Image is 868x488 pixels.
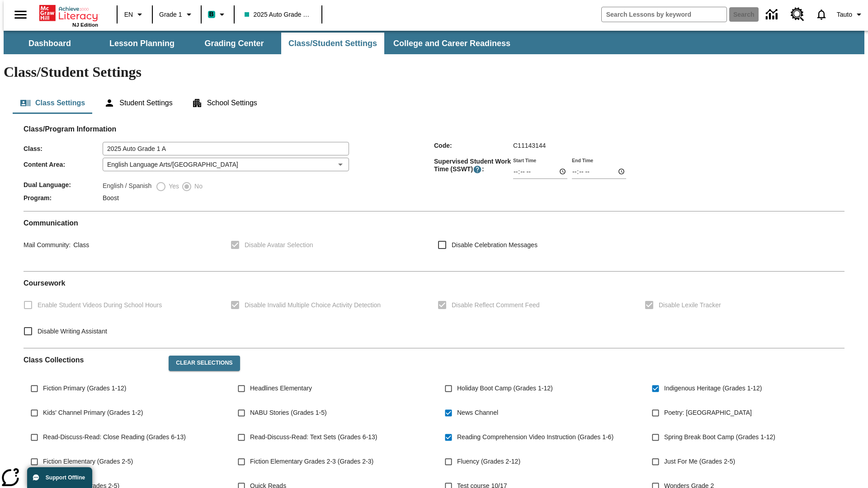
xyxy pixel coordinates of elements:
button: Grade: Grade 1, Select a grade [156,6,198,23]
a: Resource Center, Will open in new tab [785,2,810,27]
span: Support Offline [46,474,85,481]
span: Read-Discuss-Read: Close Reading (Grades 6-13) [43,432,186,442]
button: School Settings [184,92,264,114]
span: 2025 Auto Grade 1 A [245,10,311,19]
span: Enable Student Videos During School Hours [38,300,162,310]
input: search field [602,7,726,22]
div: SubNavbar [4,31,864,54]
span: Read-Discuss-Read: Text Sets (Grades 6-13) [250,432,377,442]
button: Clear Selections [169,356,240,371]
div: Class/Student Settings [13,92,855,114]
div: Communication [24,219,844,264]
button: Dashboard [5,33,95,54]
span: Headlines Elementary [250,384,312,393]
button: Language: EN, Select a language [120,6,149,23]
button: Class/Student Settings [281,33,384,54]
span: Fiction Primary (Grades 1-12) [43,384,126,393]
button: College and Career Readiness [386,33,518,54]
label: Start Time [513,157,536,164]
a: Data Center [760,2,785,27]
span: Fiction Elementary (Grades 2-5) [43,457,133,466]
h2: Communication [24,219,844,227]
button: Student Settings [97,92,179,114]
span: Class : [24,145,103,152]
span: Disable Reflect Comment Feed [452,300,540,310]
span: Boost [103,194,119,202]
span: Indigenous Heritage (Grades 1-12) [664,384,762,393]
button: Grading Center [189,33,279,54]
span: Kids' Channel Primary (Grades 1-2) [43,408,143,418]
span: Grade 1 [159,10,182,19]
button: Open side menu [7,1,34,28]
input: Class [103,142,349,155]
span: Yes [166,182,179,191]
span: Reading Comprehension Video Instruction (Grades 1-6) [457,432,613,442]
span: Supervised Student Work Time (SSWT) : [434,158,513,174]
span: Spring Break Boot Camp (Grades 1-12) [664,432,775,442]
span: Disable Invalid Multiple Choice Activity Detection [245,300,381,310]
button: Profile/Settings [833,6,868,23]
span: Poetry: [GEOGRAPHIC_DATA] [664,408,752,418]
button: Supervised Student Work Time is the timeframe when students can take LevelSet and when lessons ar... [473,165,482,174]
div: English Language Arts/[GEOGRAPHIC_DATA] [103,158,349,171]
span: Dual Language : [24,181,103,188]
span: Mail Community : [24,241,71,249]
div: SubNavbar [4,33,519,54]
button: Class Settings [13,92,92,114]
span: Code : [434,142,513,149]
div: Home [39,3,98,28]
a: Home [39,4,98,22]
span: Disable Lexile Tracker [659,300,721,310]
span: Holiday Boot Camp (Grades 1-12) [457,384,553,393]
button: Lesson Planning [97,33,187,54]
div: Coursework [24,279,844,341]
span: No [192,182,203,191]
h1: Class/Student Settings [4,64,864,80]
span: Fluency (Grades 2-12) [457,457,520,466]
h2: Course work [24,279,844,287]
span: NJ Edition [72,22,98,28]
span: EN [124,10,133,19]
span: Content Area : [24,161,103,168]
span: C11143144 [513,142,546,149]
h2: Class Collections [24,356,161,364]
span: Program : [24,194,103,202]
span: B [209,9,214,20]
span: Tauto [837,10,852,19]
h2: Class/Program Information [24,125,844,133]
span: News Channel [457,408,498,418]
span: NABU Stories (Grades 1-5) [250,408,327,418]
span: Disable Writing Assistant [38,327,107,336]
div: Class/Program Information [24,134,844,204]
button: Support Offline [27,467,92,488]
button: Boost Class color is teal. Change class color [204,6,231,23]
span: Disable Avatar Selection [245,240,313,250]
label: End Time [572,157,593,164]
span: Disable Celebration Messages [452,240,538,250]
label: English / Spanish [103,181,151,192]
a: Notifications [810,3,833,26]
span: Class [71,241,89,249]
span: Just For Me (Grades 2-5) [664,457,735,466]
span: Fiction Elementary Grades 2-3 (Grades 2-3) [250,457,373,466]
